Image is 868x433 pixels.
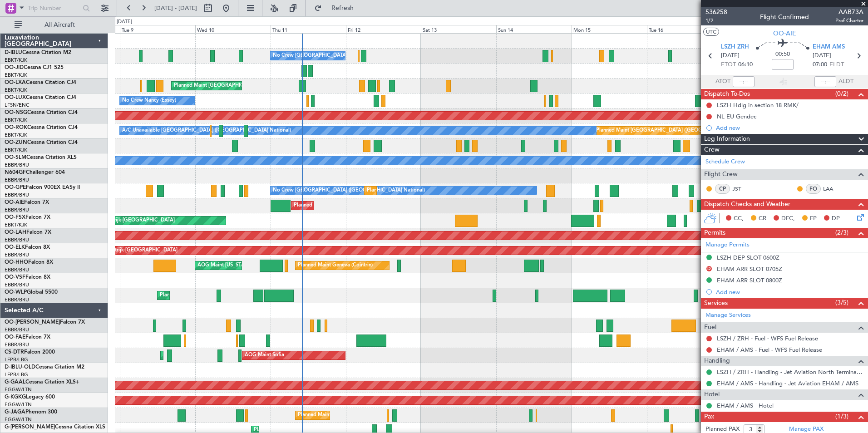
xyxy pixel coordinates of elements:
a: OO-ROKCessna Citation CJ4 [5,125,78,130]
span: (1/3) [835,412,848,421]
div: Planned Maint Kortrijk-[GEOGRAPHIC_DATA] [72,244,178,257]
span: All Aircraft [24,22,96,28]
input: --:-- [733,76,755,87]
span: Flight Crew [704,169,738,180]
span: Dispatch Checks and Weather [704,199,790,210]
span: (2/3) [835,228,848,237]
a: EGGW/LTN [5,416,32,423]
a: LFSN/ENC [5,102,30,108]
span: ETOT [721,60,736,69]
span: Refresh [324,5,362,11]
span: Hotel [704,389,720,400]
span: Dispatch To-Dos [704,89,750,99]
span: 07:00 [813,60,827,69]
div: Planned Maint [GEOGRAPHIC_DATA] ([GEOGRAPHIC_DATA]) [294,199,437,212]
span: OO-VSF [5,275,25,280]
a: EBBR/BRU [5,207,29,213]
div: CP [715,184,730,194]
a: EBBR/BRU [5,281,29,288]
div: Planned Maint Kortrijk-[GEOGRAPHIC_DATA] [69,214,175,227]
span: Leg Information [704,134,750,144]
span: D-IBLU-OLD [5,364,35,370]
a: EBBR/BRU [5,192,29,198]
div: AOG Maint Sofia [245,349,284,362]
span: CS-DTR [5,349,24,355]
span: (3/5) [835,298,848,307]
div: Planned Maint [GEOGRAPHIC_DATA] ([GEOGRAPHIC_DATA]) [596,124,739,138]
button: D [706,266,712,271]
span: ELDT [829,60,844,69]
a: G-KGKGLegacy 600 [5,394,55,400]
span: [DATE] [813,51,831,60]
span: OO-NSG [5,110,27,115]
a: OO-FAEFalcon 7X [5,335,50,340]
a: OO-NSGCessna Citation CJ4 [5,110,78,115]
span: Crew [704,145,720,155]
div: NL EU Gendec [717,113,756,120]
span: DFC, [781,214,795,223]
a: CS-DTRFalcon 2000 [5,349,55,355]
span: ALDT [838,77,853,86]
span: N604GF [5,170,26,175]
div: No Crew [GEOGRAPHIC_DATA] ([GEOGRAPHIC_DATA] National) [273,184,425,197]
div: Fri 12 [346,25,421,33]
span: Fuel [704,322,716,333]
a: G-GAALCessna Citation XLS+ [5,379,79,385]
div: No Crew Nancy (Essey) [122,94,176,108]
span: G-JAGA [5,409,25,415]
span: Pref Charter [835,17,863,25]
input: Trip Number [28,1,80,15]
span: CR [759,214,766,223]
a: EBBR/BRU [5,177,29,183]
div: Planned Maint Geneva (Cointrin) [298,259,373,272]
div: Sun 14 [496,25,572,33]
a: EBBR/BRU [5,326,29,333]
a: LAA [823,185,843,193]
span: [DATE] [721,51,740,60]
a: OO-LXACessna Citation CJ4 [5,80,76,85]
button: UTC [703,28,719,36]
div: Wed 10 [195,25,271,33]
a: OO-SLMCessna Citation XLS [5,155,77,160]
span: Permits [704,228,725,238]
span: OO-[PERSON_NAME] [5,320,60,325]
a: Schedule Crew [705,157,745,167]
a: LSZH / ZRH - Handling - Jet Aviation North Terminal LSZH / ZRH [717,368,863,376]
span: G-KGKG [5,394,26,400]
a: Manage Permits [705,241,750,250]
span: 06:10 [738,60,753,69]
a: LSZH / ZRH - Fuel - WFS Fuel Release [717,335,818,342]
span: OO-LXA [5,80,26,85]
a: LFPB/LBG [5,356,28,363]
span: [DATE] - [DATE] [154,4,197,12]
div: Planned Maint Mugla ([GEOGRAPHIC_DATA]) [163,349,268,362]
div: EHAM ARR SLOT 0800Z [717,276,782,284]
span: OO-LUX [5,95,26,100]
div: Mon 15 [572,25,647,33]
a: G-[PERSON_NAME]Cessna Citation XLS [5,424,105,430]
a: OO-[PERSON_NAME]Falcon 7X [5,320,85,325]
a: OO-ELKFalcon 8X [5,245,50,250]
a: EBBR/BRU [5,251,29,258]
div: Sat 13 [421,25,496,33]
a: EBKT/KJK [5,57,27,64]
span: OO-FAE [5,335,25,340]
span: OO-ROK [5,125,27,130]
span: G-[PERSON_NAME] [5,424,55,430]
span: FP [810,214,817,223]
a: EBBR/BRU [5,236,29,243]
span: 00:50 [775,50,790,59]
a: Manage Services [705,311,751,320]
span: G-GAAL [5,379,25,385]
a: EBKT/KJK [5,72,27,79]
a: JST [732,185,753,193]
div: LSZH DEP SLOT 0600Z [717,254,779,261]
span: DP [832,214,840,223]
span: 1/2 [705,17,727,25]
span: OO-ELK [5,245,25,250]
button: All Aircraft [10,18,99,32]
div: Add new [716,124,863,132]
a: EBKT/KJK [5,147,27,153]
span: OO-FSX [5,215,25,220]
div: FO [806,184,821,194]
